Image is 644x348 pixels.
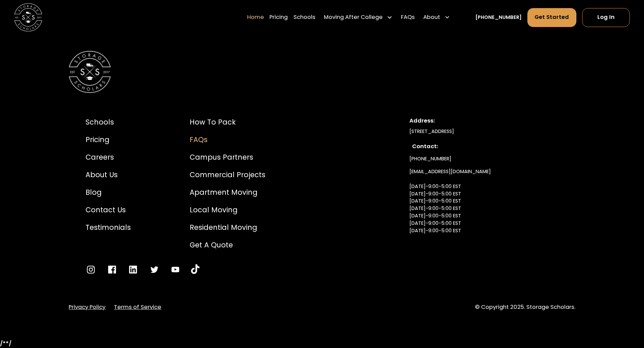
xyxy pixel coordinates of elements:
a: Schools [293,8,315,27]
img: Storage Scholars main logo [14,3,42,31]
a: [EMAIL_ADDRESS][DOMAIN_NAME][DATE]-9:00-5:00 EST[DATE]-9:00-5:00 EST[DATE]-9:00-5:00 EST[DATE]-9:... [409,165,491,252]
a: Careers [86,152,131,162]
div: © Copyright 2025. Storage Scholars. [475,303,575,312]
a: Go to LinkedIn [128,264,138,275]
a: Terms of Service [114,303,161,312]
a: Get a Quote [190,240,265,250]
a: Local Moving [190,205,265,215]
a: Get Started [527,8,577,27]
a: Blog [86,187,131,197]
a: Pricing [86,134,131,145]
a: Testimonials [86,222,131,233]
a: Go to Twitter [149,264,160,275]
a: Go to Facebook [107,264,117,275]
a: Pricing [269,8,288,27]
a: Log In [582,8,630,27]
a: Campus Partners [190,152,265,162]
a: Go to Instagram [86,264,96,275]
a: How to Pack [190,117,265,127]
a: Home [247,8,264,27]
div: Moving After College [321,8,396,27]
a: FAQs [401,8,415,27]
div: Contact: [412,142,555,151]
div: Moving After College [324,14,383,22]
a: [PHONE_NUMBER] [475,14,522,21]
div: [STREET_ADDRESS] [409,128,558,135]
div: About [423,14,440,22]
a: Apartment Moving [190,187,265,197]
a: FAQs [190,134,265,145]
a: Schools [86,117,131,127]
a: About Us [86,169,131,180]
a: Privacy Policy [69,303,105,312]
a: Contact Us [86,205,131,215]
a: Residential Moving [190,222,265,233]
a: Commercial Projects [190,169,265,180]
a: Go to YouTube [191,264,199,275]
div: About [421,8,453,27]
a: [PHONE_NUMBER] [409,152,451,165]
div: Address: [409,117,558,125]
img: Storage Scholars Logomark. [69,51,111,93]
a: Go to YouTube [170,264,181,275]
